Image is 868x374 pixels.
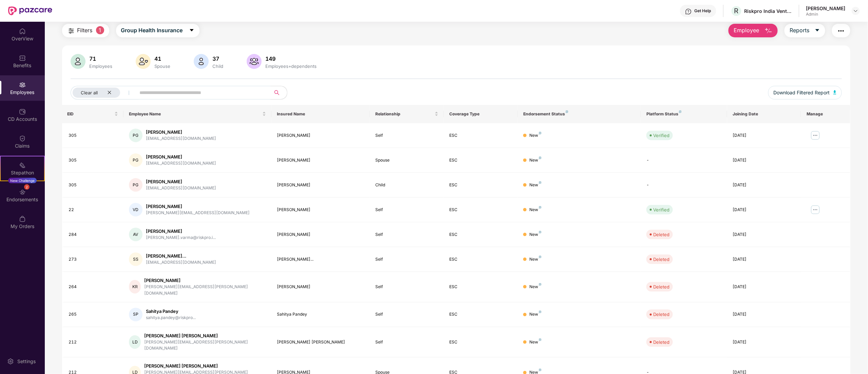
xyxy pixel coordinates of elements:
[19,81,26,88] img: svg+xml;base64,PHN2ZyBpZD0iRW1wbG95ZWVzIiB4bWxucz0iaHR0cDovL3d3dy53My5vcmcvMjAwMC9zdmciIHdpZHRoPS...
[247,54,262,69] img: svg+xml;base64,PHN2ZyB4bWxucz0iaHR0cDovL3d3dy53My5vcmcvMjAwMC9zdmciIHhtbG5zOnhsaW5rPSJodHRwOi8vd3...
[264,63,318,69] div: Employees+dependents
[129,153,143,167] div: PG
[129,280,141,294] div: KR
[129,111,261,117] span: Employee Name
[529,231,542,238] div: New
[129,129,143,142] div: PG
[449,256,512,263] div: ESC
[88,63,114,69] div: Employees
[277,311,364,318] div: Sahitya Pandey
[69,231,118,238] div: 284
[539,338,542,341] img: svg+xml;base64,PHN2ZyB4bWxucz0iaHR0cDovL3d3dy53My5vcmcvMjAwMC9zdmciIHdpZHRoPSI4IiBoZWlnaHQ9IjgiIH...
[449,207,512,213] div: ESC
[211,55,225,62] div: 37
[277,182,364,188] div: [PERSON_NAME]
[679,110,682,113] img: svg+xml;base64,PHN2ZyB4bWxucz0iaHR0cDovL3d3dy53My5vcmcvMjAwMC9zdmciIHdpZHRoPSI4IiBoZWlnaHQ9IjgiIH...
[144,333,266,339] div: [PERSON_NAME] [PERSON_NAME]
[7,358,14,365] img: svg+xml;base64,PHN2ZyBpZD0iU2V0dGluZy0yMHgyMCIgeG1sbnM9Imh0dHA6Ly93d3cudzMub3JnLzIwMDAvc3ZnIiB3aW...
[815,27,820,34] span: caret-down
[69,311,118,318] div: 265
[277,231,364,238] div: [PERSON_NAME]
[69,339,118,345] div: 212
[529,182,542,188] div: New
[685,8,692,15] img: svg+xml;base64,PHN2ZyBpZD0iSGVscC0zMngzMiIgeG1sbnM9Imh0dHA6Ly93d3cudzMub3JnLzIwMDAvc3ZnIiB3aWR0aD...
[88,55,114,62] div: 71
[449,284,512,290] div: ESC
[19,162,26,169] img: svg+xml;base64,PHN2ZyB4bWxucz0iaHR0cDovL3d3dy53My5vcmcvMjAwMC9zdmciIHdpZHRoPSIyMSIgaGVpZ2h0PSIyMC...
[129,228,143,241] div: AV
[146,154,216,160] div: [PERSON_NAME]
[69,182,118,188] div: 305
[144,277,266,284] div: [PERSON_NAME]
[153,55,172,62] div: 41
[144,339,266,352] div: [PERSON_NAME][EMAIL_ADDRESS][PERSON_NAME][DOMAIN_NAME]
[653,283,669,290] div: Deleted
[24,184,30,190] div: 2
[375,311,438,318] div: Self
[211,63,225,69] div: Child
[529,256,542,263] div: New
[529,311,542,318] div: New
[806,12,846,17] div: Admin
[733,284,796,290] div: [DATE]
[15,358,38,365] div: Settings
[529,207,542,213] div: New
[653,339,669,345] div: Deleted
[539,256,542,258] img: svg+xml;base64,PHN2ZyB4bWxucz0iaHR0cDovL3d3dy53My5vcmcvMjAwMC9zdmciIHdpZHRoPSI4IiBoZWlnaHQ9IjgiIH...
[529,284,542,290] div: New
[449,182,512,188] div: ESC
[733,231,796,238] div: [DATE]
[121,26,183,35] span: Group Health Insurance
[449,231,512,238] div: ESC
[8,6,52,15] img: New Pazcare Logo
[733,182,796,188] div: [DATE]
[270,86,287,99] button: search
[146,185,216,191] div: [EMAIL_ADDRESS][DOMAIN_NAME]
[653,256,669,263] div: Deleted
[774,89,830,96] span: Download Filtered Report
[539,231,542,233] img: svg+xml;base64,PHN2ZyB4bWxucz0iaHR0cDovL3d3dy53My5vcmcvMjAwMC9zdmciIHdpZHRoPSI4IiBoZWlnaHQ9IjgiIH...
[449,132,512,139] div: ESC
[77,26,93,35] span: Filters
[71,86,138,99] button: Clear allclose
[19,55,26,61] img: svg+xml;base64,PHN2ZyBpZD0iQmVuZWZpdHMiIHhtbG5zPSJodHRwOi8vd3d3LnczLm9yZy8yMDAwL3N2ZyIgd2lkdGg9Ij...
[566,110,568,113] img: svg+xml;base64,PHN2ZyB4bWxucz0iaHR0cDovL3d3dy53My5vcmcvMjAwMC9zdmciIHdpZHRoPSI4IiBoZWlnaHQ9IjgiIH...
[129,253,143,266] div: SS
[146,308,196,315] div: Sahitya Pandey
[529,339,542,345] div: New
[19,189,26,195] img: svg+xml;base64,PHN2ZyBpZD0iRW5kb3JzZW1lbnRzIiB4bWxucz0iaHR0cDovL3d3dy53My5vcmcvMjAwMC9zdmciIHdpZH...
[277,207,364,213] div: [PERSON_NAME]
[733,311,796,318] div: [DATE]
[81,90,98,95] span: Clear all
[19,216,26,222] img: svg+xml;base64,PHN2ZyBpZD0iTXlfT3JkZXJzIiBkYXRhLW5hbWU9Ik15IE9yZGVycyIgeG1sbnM9Imh0dHA6Ly93d3cudz...
[806,5,846,12] div: [PERSON_NAME]
[733,132,796,139] div: [DATE]
[641,148,727,173] td: -
[641,173,727,198] td: -
[277,256,364,263] div: [PERSON_NAME]...
[523,111,636,117] div: Endorsement Status
[733,339,796,345] div: [DATE]
[539,206,542,209] img: svg+xml;base64,PHN2ZyB4bWxucz0iaHR0cDovL3d3dy53My5vcmcvMjAwMC9zdmciIHdpZHRoPSI4IiBoZWlnaHQ9IjgiIH...
[146,228,216,235] div: [PERSON_NAME]
[189,27,194,34] span: caret-down
[790,26,809,35] span: Reports
[375,339,438,345] div: Self
[375,231,438,238] div: Self
[449,311,512,318] div: ESC
[129,203,143,217] div: VD
[727,105,801,123] th: Joining Date
[785,24,825,37] button: Reportscaret-down
[810,130,821,141] img: manageButton
[264,55,318,62] div: 149
[67,27,75,35] img: svg+xml;base64,PHN2ZyB4bWxucz0iaHR0cDovL3d3dy53My5vcmcvMjAwMC9zdmciIHdpZHRoPSIyNCIgaGVpZ2h0PSIyNC...
[270,90,284,95] span: search
[146,315,196,321] div: sahitya.pandey@riskpro...
[375,157,438,164] div: Spouse
[375,132,438,139] div: Self
[62,24,109,37] button: Filters1
[107,90,112,95] span: close
[129,178,143,192] div: PG
[146,235,216,241] div: [PERSON_NAME].varma@riskpro.i...
[69,157,118,164] div: 305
